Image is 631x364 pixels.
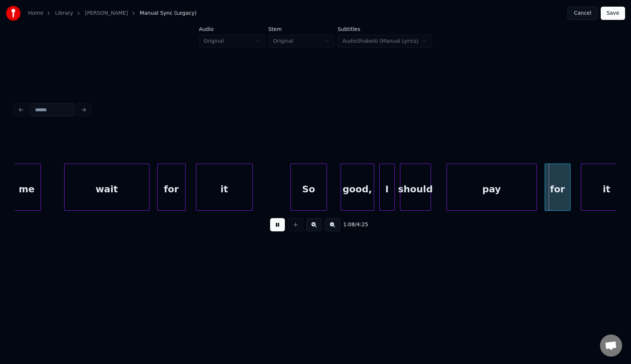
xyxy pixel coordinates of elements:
[600,335,622,357] div: Open chat
[568,7,597,20] button: Cancel
[356,221,368,228] span: 4:25
[199,27,265,32] label: Audio
[85,10,128,17] a: [PERSON_NAME]
[601,7,625,20] button: Save
[338,27,432,32] label: Subtitles
[140,10,197,17] span: Manual Sync (Legacy)
[6,6,21,21] img: youka
[55,10,73,17] a: Library
[343,221,361,228] div: /
[28,10,43,17] a: Home
[268,27,335,32] label: Stem
[28,10,197,17] nav: breadcrumb
[343,221,355,228] span: 1:08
